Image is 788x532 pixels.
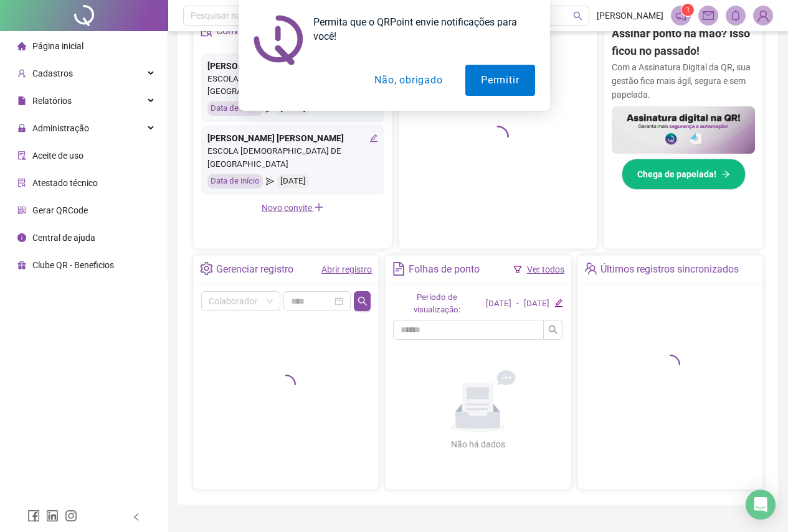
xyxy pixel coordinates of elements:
span: search [548,325,558,335]
div: ESCOLA [DEMOGRAPHIC_DATA] DE [GEOGRAPHIC_DATA] [207,145,378,171]
span: plus [314,202,324,212]
button: Chega de papelada! [622,159,746,190]
img: banner%2F02c71560-61a6-44d4-94b9-c8ab97240462.png [612,106,755,154]
span: left [132,513,141,521]
span: arrow-right [721,170,730,179]
img: notification icon [254,15,303,65]
span: search [358,296,368,306]
div: Últimos registros sincronizados [600,259,739,280]
div: Open Intercom Messenger [746,490,776,520]
span: Administração [32,123,89,133]
span: Gerar QRCode [32,205,88,215]
span: Atestado técnico [32,178,98,188]
span: facebook [27,510,40,522]
div: - [516,297,519,310]
span: loading [660,355,680,375]
span: solution [17,179,26,187]
span: qrcode [17,206,26,215]
span: Chega de papelada! [637,167,716,181]
span: info-circle [17,233,26,242]
span: send [266,174,274,189]
div: Período de visualização: [393,291,481,317]
span: Aceite de uso [32,151,83,161]
span: loading [487,126,509,148]
span: Novo convite [262,203,324,213]
div: Gerenciar registro [216,259,293,280]
div: [DATE] [524,297,549,310]
div: Não há dados [420,437,535,451]
div: [PERSON_NAME] [PERSON_NAME] [207,131,378,145]
span: file-text [392,262,405,275]
a: Abrir registro [321,264,372,274]
span: filter [513,265,522,274]
span: linkedin [46,510,59,522]
span: team [584,262,597,275]
div: Permita que o QRPoint envie notificações para você! [303,15,535,44]
span: gift [17,261,26,269]
span: edit [554,299,563,307]
span: edit [369,134,378,142]
div: [DATE] [277,174,309,189]
span: Central de ajuda [32,233,95,243]
span: Clube QR - Beneficios [32,260,114,270]
button: Não, obrigado [359,65,458,96]
div: [DATE] [486,297,511,310]
div: Folhas de ponto [409,259,480,280]
div: Data de início [207,174,263,189]
span: instagram [65,510,77,522]
span: setting [200,262,213,275]
span: lock [17,124,26,133]
a: Ver todos [527,264,564,274]
button: Permitir [465,65,534,96]
span: audit [17,151,26,160]
span: loading [276,375,296,394]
